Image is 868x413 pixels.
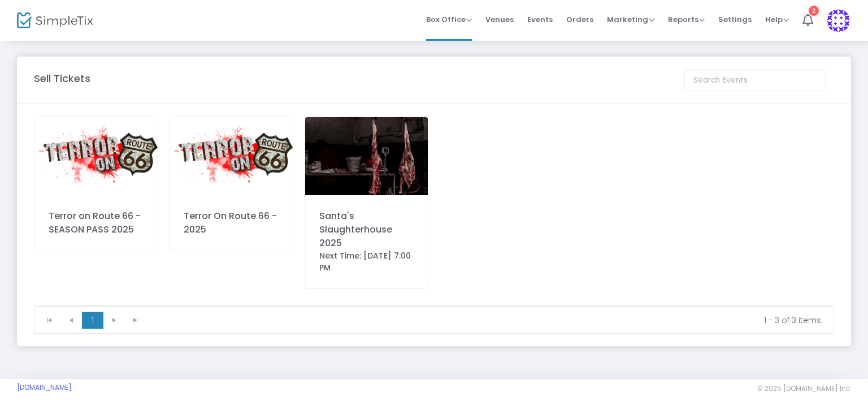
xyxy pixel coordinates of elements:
span: Box Office [426,14,472,25]
a: [DOMAIN_NAME] [17,383,72,392]
span: © 2025 [DOMAIN_NAME] Inc. [757,384,851,393]
span: Orders [566,5,593,34]
span: Settings [718,5,752,34]
kendo-pager-info: 1 - 3 of 3 items [154,315,821,326]
span: Venues [485,5,514,34]
img: terror-logovic.png [34,117,158,195]
div: Next Time: [DATE] 7:00 PM [319,250,414,274]
span: Marketing [607,14,654,25]
input: Search Events [684,69,826,91]
div: Santa's Slaughterhouse 2025 [319,209,414,250]
span: Reports [668,14,705,25]
div: Terror on Route 66 - SEASON PASS 2025 [49,209,144,236]
span: Help [765,14,789,25]
div: Data table [34,306,834,307]
img: 638900228582425135.png [305,117,428,195]
div: 2 [809,6,819,16]
span: Page 1 [82,312,103,329]
m-panel-title: Sell Tickets [34,71,90,86]
img: 638901877099923426terror-logovic.png [170,117,293,195]
div: Terror On Route 66 - 2025 [184,209,279,236]
span: Events [527,5,553,34]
